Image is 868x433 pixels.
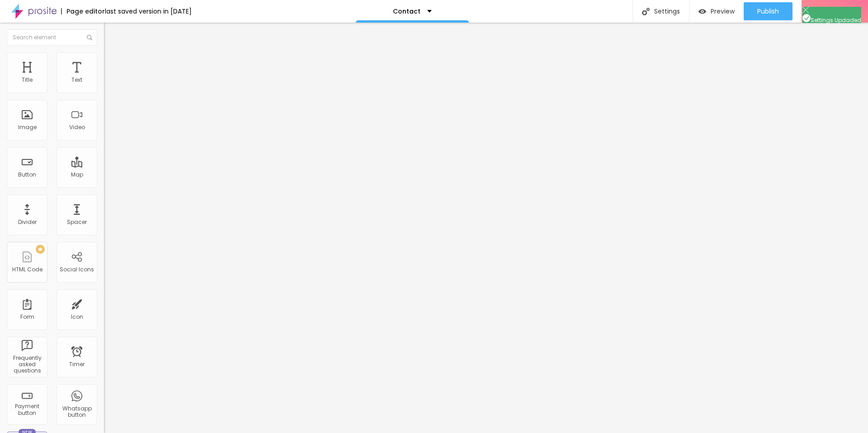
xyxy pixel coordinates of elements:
div: Whatsapp button [59,405,94,419]
div: Video [69,124,85,130]
div: Image [18,124,37,130]
img: view-1.svg [698,8,706,15]
div: Icon [71,314,83,320]
div: Frequently asked questions [9,355,45,374]
img: Icone [87,35,92,40]
div: Spacer [67,219,87,225]
div: Text [71,77,82,83]
input: Search element [7,29,97,46]
div: Title [22,77,33,83]
div: Map [71,172,83,178]
img: Icone [802,7,809,13]
div: Form [20,314,34,320]
div: Page editor [61,8,105,14]
img: Icone [802,14,811,22]
img: Icone [642,8,650,15]
div: Button [18,172,36,178]
div: HTML Code [12,266,42,273]
div: Social Icons [60,266,94,273]
span: Preview [711,8,735,15]
span: Publish [757,8,779,15]
div: last saved version in [DATE] [105,8,192,14]
button: Preview [689,2,744,20]
iframe: Editor [104,23,868,433]
button: Publish [744,2,793,20]
p: Contact [393,8,420,14]
div: Payment button [9,403,45,416]
span: Settings Updaded [802,16,861,24]
div: Divider [18,219,37,225]
div: Timer [69,361,85,368]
